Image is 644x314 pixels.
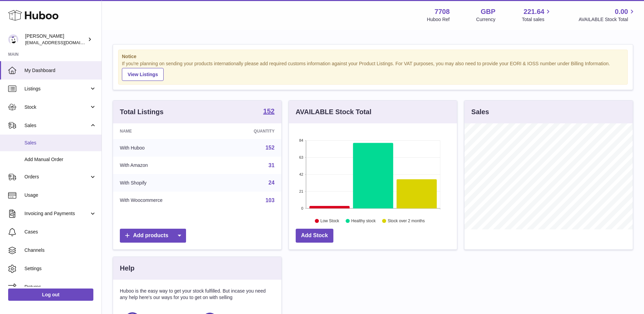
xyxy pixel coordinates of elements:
span: Listings [24,86,89,92]
a: 0.00 AVAILABLE Stock Total [578,7,636,23]
a: 103 [265,197,275,203]
span: 221.64 [523,7,544,16]
td: With Amazon [113,157,218,174]
text: Stock over 2 months [388,219,425,223]
span: Returns [24,284,96,290]
a: 152 [263,108,274,116]
text: 84 [299,138,303,142]
h3: Help [120,264,134,273]
a: Add products [120,229,186,243]
a: Log out [8,289,93,301]
a: View Listings [122,68,164,81]
text: 0 [301,206,303,210]
span: My Dashboard [24,67,96,74]
text: 21 [299,189,303,193]
span: Sales [24,122,89,129]
span: Usage [24,192,96,198]
div: If you're planning on sending your products internationally please add required customs informati... [122,60,624,81]
span: Cases [24,229,96,235]
span: Add Manual Order [24,156,96,163]
div: [PERSON_NAME] [25,33,86,46]
span: Invoicing and Payments [24,210,89,217]
text: 63 [299,155,303,159]
span: Settings [24,265,96,272]
div: Huboo Ref [427,16,450,23]
div: Currency [476,16,496,23]
span: [EMAIL_ADDRESS][DOMAIN_NAME] [25,40,100,45]
span: Stock [24,104,89,110]
span: Channels [24,247,96,254]
p: Huboo is the easy way to get your stock fulfilled. But incase you need any help here's our ways f... [120,288,275,301]
a: 221.64 Total sales [522,7,552,23]
a: 24 [269,180,275,186]
strong: 7708 [435,7,450,16]
text: 42 [299,172,303,176]
text: Low Stock [320,219,339,223]
span: Total sales [522,16,552,23]
td: With Shopify [113,174,218,192]
th: Name [113,123,218,139]
a: Add Stock [296,229,333,243]
strong: 152 [263,108,274,115]
span: Sales [24,140,96,146]
a: 152 [265,145,275,151]
span: 0.00 [615,7,628,16]
strong: GBP [481,7,495,16]
img: internalAdmin-7708@internal.huboo.com [8,34,18,45]
h3: Sales [471,107,489,117]
strong: Notice [122,53,624,60]
span: Orders [24,174,89,180]
th: Quantity [218,123,281,139]
td: With Huboo [113,139,218,157]
span: AVAILABLE Stock Total [578,16,636,23]
td: With Woocommerce [113,192,218,209]
h3: Total Listings [120,107,164,117]
text: Healthy stock [351,219,376,223]
a: 31 [269,162,275,168]
h3: AVAILABLE Stock Total [296,107,371,117]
